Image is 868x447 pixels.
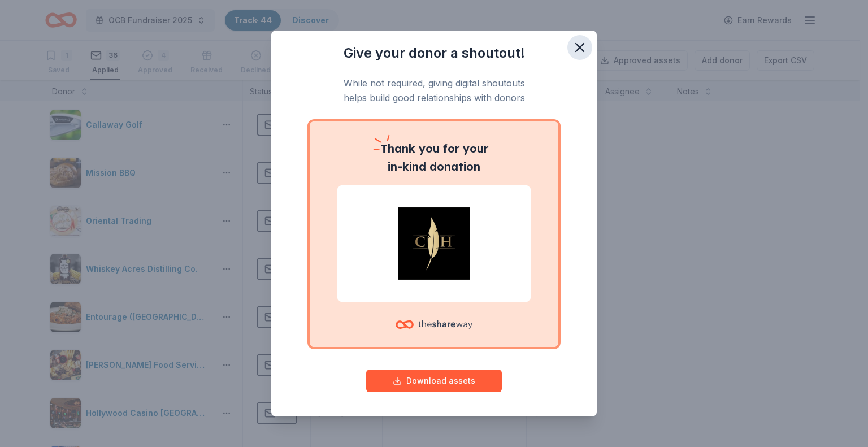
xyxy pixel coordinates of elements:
[366,370,502,392] button: Download assets
[294,76,574,106] p: While not required, giving digital shoutouts helps build good relationships with donors
[380,141,415,155] span: Thank
[294,44,574,62] h3: Give your donor a shoutout!
[350,207,518,280] img: Cooper's Hawk Winery and Restaurants
[337,140,531,176] p: you for your in-kind donation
